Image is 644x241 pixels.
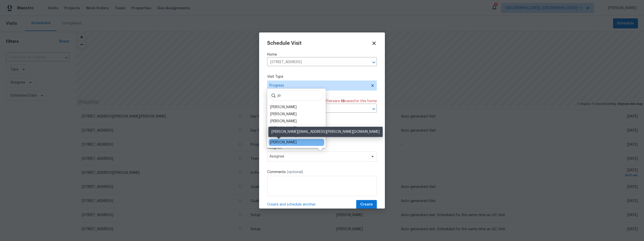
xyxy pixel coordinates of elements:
[356,200,377,209] button: Create
[371,41,377,46] span: Close
[267,170,377,175] label: Comments
[341,99,345,103] span: 13
[325,99,377,104] span: There are case s for this home
[267,74,377,79] label: Visit Type
[268,127,383,137] div: [PERSON_NAME][EMAIL_ADDRESS][PERSON_NAME][DOMAIN_NAME]
[270,112,297,117] div: [PERSON_NAME]
[270,140,297,145] div: [PERSON_NAME]
[287,170,303,174] span: (optional)
[360,202,373,208] span: Create
[269,154,368,158] span: Assignee
[267,202,316,207] span: Create and schedule another
[270,105,297,110] div: [PERSON_NAME]
[270,119,297,124] div: [PERSON_NAME]
[370,105,377,112] button: Open
[267,58,363,66] input: Enter in an address
[370,59,377,66] button: Open
[270,126,297,131] div: [PERSON_NAME]
[267,41,302,46] span: Schedule Visit
[267,52,377,57] label: Home
[269,83,367,88] span: Progress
